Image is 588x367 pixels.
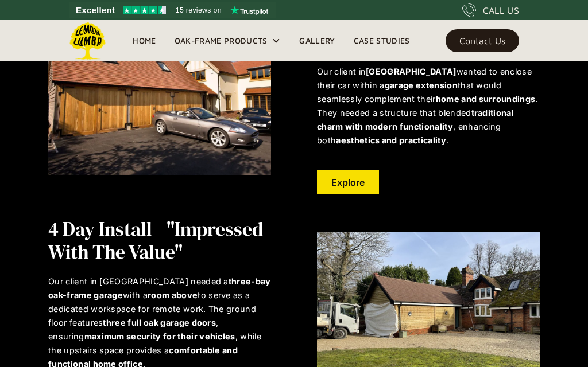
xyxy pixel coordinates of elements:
a: Explore [317,170,379,194]
div: Oak-Frame Products [165,20,291,61]
img: Trustpilot logo [230,6,268,15]
strong: aesthetics and practicality [336,135,446,145]
strong: maximum security for their vehicles [84,331,235,341]
a: CALL US [462,3,519,17]
a: See Lemon Lumba reviews on Trustpilot [69,2,276,18]
div: CALL US [483,3,519,17]
div: Contact Us [459,37,505,45]
p: Our client in wanted to enclose their car within a that would seamlessly complement their . They ... [317,65,540,147]
a: Contact Us [446,29,519,52]
strong: room above [148,290,198,300]
div: Oak-Frame Products [175,34,268,48]
strong: garage extension [385,80,458,90]
span: 15 reviews on [176,3,222,17]
a: Home [123,32,165,49]
h3: 4 Day Install - "Impressed with the value" [48,217,271,263]
strong: [GEOGRAPHIC_DATA] [366,67,456,76]
strong: home and surroundings [436,94,536,104]
span: Excellent [76,3,115,17]
strong: three full oak garage doors [103,318,216,327]
img: Trustpilot 4.5 stars [123,6,166,14]
a: Gallery [290,32,344,49]
a: Case Studies [345,32,419,49]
